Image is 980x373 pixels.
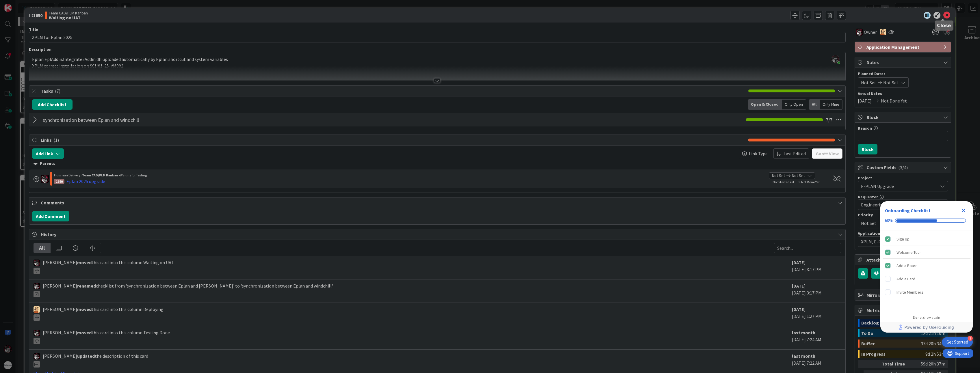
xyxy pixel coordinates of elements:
span: [PERSON_NAME] this card into this column Deploying [43,306,164,321]
div: Checklist items [880,230,973,312]
div: Invite Members is incomplete. [883,286,970,299]
span: Tasks [41,87,745,94]
p: Eplan.EplAddin.Integrate2Addin.dll uploaded automatically by Eplan shortcut and system variables [32,56,842,63]
b: 1650 [33,12,42,18]
span: Last Edited [784,150,806,157]
img: RS [34,353,40,359]
b: moved [77,260,92,265]
div: Add a Board [897,262,918,269]
span: Metrics [866,307,940,314]
div: Sign Up is complete. [883,233,970,245]
div: Backlog [861,319,939,327]
b: renamed [77,283,96,289]
span: Links [41,137,745,143]
div: Priority [858,213,948,217]
button: Add Checklist [32,99,73,110]
div: Add a Card is incomplete. [883,273,970,285]
div: [DATE] 7:24 AM [792,329,841,346]
div: Only Open [782,99,806,110]
b: [DATE] [792,260,805,265]
div: 9d 2h 53m [925,350,945,358]
span: [PERSON_NAME] this card into this column Waiting on UAT [43,259,174,274]
div: [DATE] 3:17 PM [792,282,841,300]
button: Last Edited [773,148,809,159]
span: Not Set [861,79,876,86]
div: In Progress [861,350,925,358]
span: Not Started Yet [773,180,794,184]
span: Description [29,47,51,52]
span: Support [12,1,26,8]
div: Application (CAD/PLM) [858,231,948,235]
div: Welcome Tour is complete. [883,246,970,259]
b: updated [77,353,95,359]
div: [DATE] 1:27 PM [792,306,841,323]
div: Checklist Container [880,201,973,333]
div: Onboarding Checklist [885,207,931,214]
div: Parents [34,161,841,167]
span: Powered by UserGuiding [904,324,954,331]
h5: Close [937,23,951,28]
span: Dates [866,59,940,66]
div: 59d 20h 37m [916,360,945,368]
div: Only Mine [820,99,842,110]
div: To Do [861,329,921,337]
img: RS [34,260,40,266]
div: Close Checklist [959,206,968,215]
span: Custom Fields [866,164,940,171]
span: Not Set [861,219,935,227]
span: Application Management [866,44,940,51]
span: Planned Dates [858,71,948,77]
label: Reason [858,126,872,131]
label: Requester [858,194,878,199]
div: Add a Board is complete. [883,259,970,272]
div: Get Started [946,339,968,345]
label: Title [29,27,38,32]
div: 12d 21h 10m [921,329,945,337]
img: RS [34,283,40,289]
span: ID [29,12,42,19]
span: History [41,231,835,238]
b: last month [792,353,815,359]
div: 60% [885,218,893,223]
span: Not Done Yet [801,180,820,184]
b: moved [77,330,92,335]
button: Add Comment [32,211,69,221]
div: Footer [880,322,973,333]
span: Attachments [866,256,940,263]
input: type card name here... [29,32,846,42]
img: RH [34,306,40,313]
span: Mirrors [866,292,940,299]
span: ( 1 ) [53,137,59,143]
div: Sign Up [897,236,910,243]
div: Invite Members [897,289,923,296]
div: 2 [968,336,973,341]
input: Search... [774,243,841,253]
span: E-PLAN Upgrade [861,182,935,190]
span: Waiting for Testing [120,173,147,177]
b: moved [77,306,92,312]
div: Open Get Started checklist, remaining modules: 2 [942,337,973,347]
img: RS [856,29,863,36]
img: RS [34,330,40,336]
button: Gantt View [812,148,842,159]
span: [PERSON_NAME] this card into this column Testing Done [43,329,170,344]
span: Team CAD/PLM Kanban [49,11,88,15]
div: Buffer [861,340,921,348]
img: aFRENjGlgB9LLysKmJthoUWiLzGd1NiZ.PNG [831,55,839,63]
div: All [34,243,51,253]
b: [DATE] [792,283,805,289]
span: ( 7 ) [55,88,60,94]
button: Block [858,144,877,154]
div: [DATE] 3:17 PM [792,259,841,276]
span: Actual Dates [858,91,948,97]
input: Add Checklist... [41,115,171,125]
div: Eplan 2025 upgrade [66,178,105,185]
div: Do not show again [913,315,940,320]
img: RH [880,29,886,35]
span: Not Set [883,79,899,86]
span: XPLM, E-Plan [861,238,938,245]
div: Welcome Tour [897,249,921,256]
span: [DATE] [858,97,872,104]
img: RS [41,175,49,183]
p: XPLM correct installation on SCH01-25-VM002 [32,63,842,69]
